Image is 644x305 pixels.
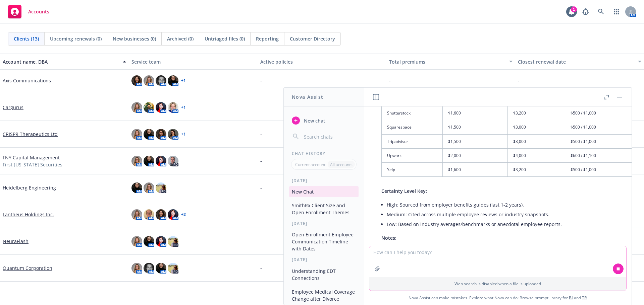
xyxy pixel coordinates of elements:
img: photo [131,263,142,274]
p: Current account [295,162,325,167]
img: photo [144,102,154,113]
span: Nova Assist can make mistakes. Explore what Nova can do: Browse prompt library for and [367,291,629,305]
img: photo [168,129,178,140]
button: Open Enrollment Employee Communication Timeline with Dates [289,229,359,254]
button: Active policies [258,54,386,70]
span: First [US_STATE] Securities [3,161,62,168]
div: Service team [131,58,255,65]
div: Total premiums [389,58,505,65]
td: $1,500 [443,134,508,148]
a: + 1 [181,79,186,83]
p: Web search is disabled when a file is uploaded [373,281,622,287]
div: Chat History [284,151,364,156]
img: photo [144,156,154,166]
td: $4,000 [508,148,565,162]
span: New chat [303,117,325,124]
img: photo [131,75,142,86]
a: Accounts [5,2,52,21]
td: Shutterstock [382,106,443,120]
td: Squarespace [382,120,443,134]
span: Clients (13) [14,35,39,42]
span: - [389,77,391,84]
div: [DATE] [284,178,364,183]
span: Untriaged files (0) [205,35,245,42]
img: photo [156,236,166,247]
button: New chat [289,115,359,127]
button: Service team [129,54,258,70]
img: photo [168,263,178,274]
a: Axis Communications [3,77,51,84]
img: photo [168,236,178,247]
div: 1 [571,6,577,12]
span: - [518,77,520,84]
a: + 1 [181,132,186,136]
input: Search chats [303,132,356,141]
td: $1,500 [443,120,508,134]
img: photo [144,75,154,86]
a: Switch app [610,5,623,18]
img: photo [144,182,154,193]
button: New Chat [289,186,359,197]
img: photo [131,129,142,140]
td: Upwork [382,148,443,162]
img: photo [131,182,142,193]
td: $3,200 [508,106,565,120]
div: Account name, DBA [3,58,119,65]
a: Cargurus [3,104,23,111]
img: photo [168,75,178,86]
span: - [260,77,262,84]
img: photo [144,263,154,274]
td: $3,000 [508,134,565,148]
img: photo [156,263,166,274]
img: photo [168,209,178,220]
img: photo [168,156,178,166]
a: Search [594,5,608,18]
td: $1,600 [443,106,508,120]
img: photo [131,156,142,166]
td: $3,200 [508,162,565,176]
span: - [260,157,262,164]
span: Upcoming renewals (0) [50,35,102,42]
a: + 1 [181,105,186,109]
img: photo [156,102,166,113]
img: photo [144,209,154,220]
div: Active policies [260,58,384,65]
div: Closest renewal date [518,58,634,65]
a: NeuraFlash [3,238,29,245]
span: - [260,238,262,245]
td: $1,600 [443,162,508,176]
span: - [260,184,262,191]
img: photo [131,102,142,113]
span: - [260,211,262,218]
a: TR [582,295,587,301]
h1: Nova Assist [292,93,323,100]
td: $3,000 [508,120,565,134]
td: Tripadvisor [382,134,443,148]
a: Lantheus Holdings Inc. [3,211,54,218]
a: FNY Capital Management [3,154,60,161]
button: Understanding EDT Connections [289,265,359,284]
button: Closest renewal date [515,54,644,70]
a: + 2 [181,213,186,217]
img: photo [156,209,166,220]
div: [DATE] [284,257,364,262]
img: photo [156,156,166,166]
td: Yelp [382,162,443,176]
span: - [260,131,262,138]
p: All accounts [330,162,353,167]
button: SmithRx Client Size and Open Enrollment Themes [289,200,359,218]
button: Total premiums [386,54,515,70]
span: Archived (0) [167,35,194,42]
img: photo [131,236,142,247]
span: New businesses (0) [113,35,156,42]
img: photo [168,102,178,113]
span: Customer Directory [290,35,335,42]
td: $2,000 [443,148,508,162]
span: - [260,264,262,272]
a: Heidelberg Engineering [3,184,56,191]
a: BI [569,295,573,301]
span: - [260,104,262,111]
img: photo [144,236,154,247]
span: Notes: [381,235,396,241]
a: CRISPR Therapeutics Ltd [3,131,58,138]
